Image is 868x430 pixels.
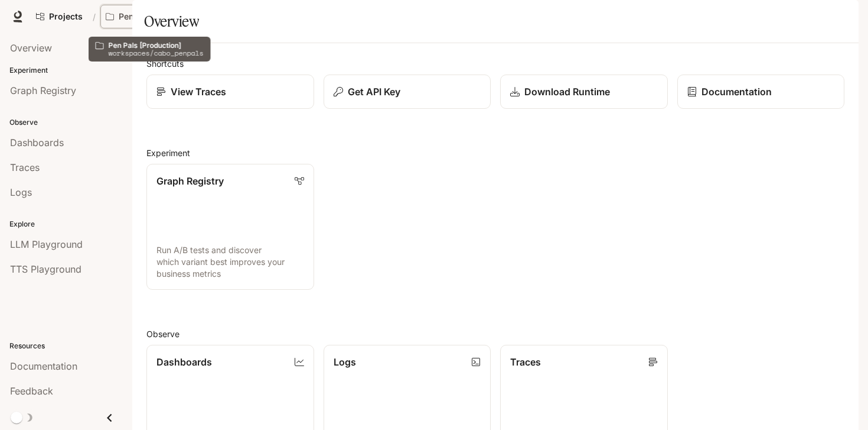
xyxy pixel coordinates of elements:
a: Download Runtime [500,75,668,109]
p: Dashboards [156,355,212,369]
p: Graph Registry [156,174,224,188]
p: Logs [334,355,356,369]
button: Get API Key [324,75,491,109]
p: workspaces/cabo_penpals [109,49,204,57]
p: Documentation [701,85,772,99]
h1: Overview [144,9,199,33]
button: Open workspace menu [100,5,203,28]
h2: Observe [146,328,844,340]
a: View Traces [146,75,314,109]
h2: Experiment [146,147,844,159]
h2: Shortcuts [146,57,844,70]
p: Pen Pals [Production] [119,12,185,22]
p: Pen Pals [Production] [109,41,204,49]
p: Download Runtime [524,85,610,99]
p: Get API Key [348,85,400,99]
a: Go to projects [31,5,88,28]
a: Graph RegistryRun A/B tests and discover which variant best improves your business metrics [146,164,314,290]
div: / [88,11,100,23]
p: Traces [510,355,541,369]
p: View Traces [171,85,226,99]
a: Documentation [677,75,845,109]
p: Run A/B tests and discover which variant best improves your business metrics [156,244,304,280]
span: Projects [49,12,83,22]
